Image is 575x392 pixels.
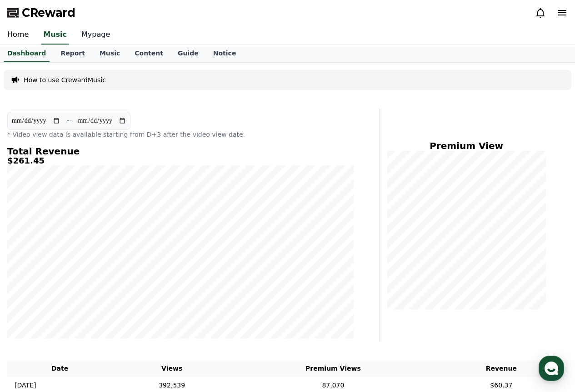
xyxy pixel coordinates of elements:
[41,25,69,45] a: Music
[170,45,206,62] a: Guide
[66,115,72,126] p: ~
[4,45,50,62] a: Dashboard
[387,141,546,151] h4: Premium View
[53,45,92,62] a: Report
[7,146,354,156] h4: Total Revenue
[7,360,112,377] th: Date
[22,5,75,20] span: CReward
[135,302,157,309] span: Settings
[112,360,231,377] th: Views
[24,75,106,84] a: How to use CrewardMusic
[15,381,36,390] p: [DATE]
[23,302,39,309] span: Home
[117,288,175,311] a: Settings
[206,45,244,62] a: Notice
[74,25,117,45] a: Mypage
[7,5,75,20] a: CReward
[75,302,102,309] span: Messages
[92,45,127,62] a: Music
[3,288,60,311] a: Home
[7,130,354,139] p: * Video view data is available starting from D+3 after the video view date.
[60,288,117,311] a: Messages
[127,45,170,62] a: Content
[7,156,354,165] h5: $261.45
[435,360,568,377] th: Revenue
[231,360,435,377] th: Premium Views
